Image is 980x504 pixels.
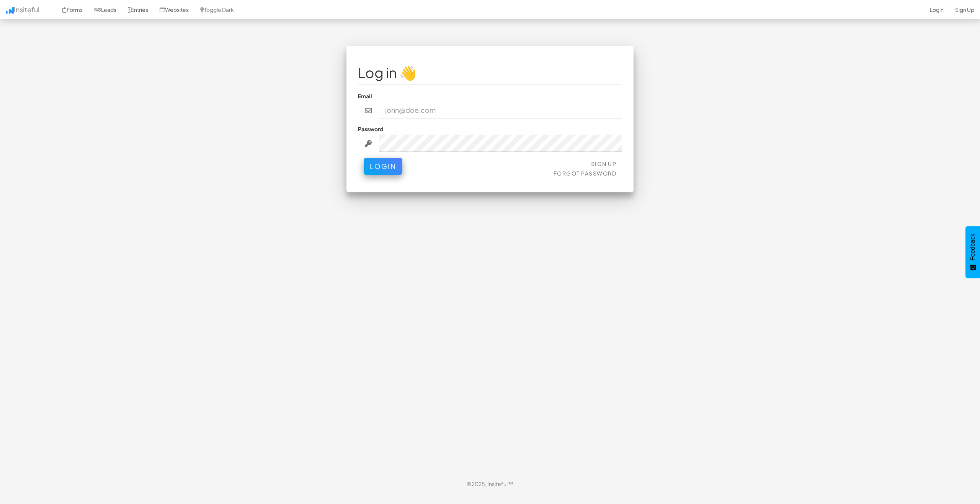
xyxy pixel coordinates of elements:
span: Feedback [969,234,976,260]
input: john@doe.com [379,102,622,119]
a: Forgot Password [554,170,617,177]
label: Email [358,92,372,100]
label: Password [358,125,383,133]
button: Login [364,158,402,175]
button: Feedback - Show survey [965,226,980,278]
a: Sign Up [591,160,617,167]
img: icon.png [6,7,14,14]
h1: Log in 👋 [358,65,622,80]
